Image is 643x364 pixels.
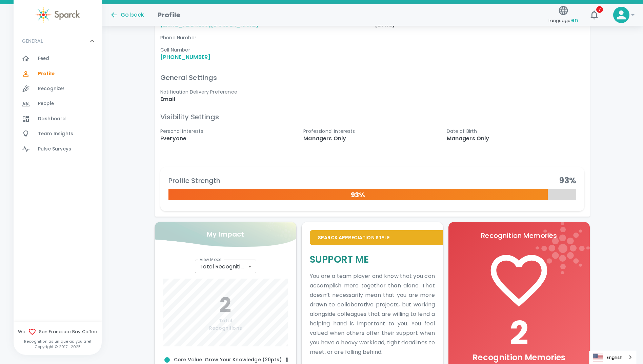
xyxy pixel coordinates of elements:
[195,260,256,273] div: Total Recognitions
[589,351,636,364] a: English
[38,130,73,137] span: Team Insights
[14,51,102,159] div: GENERAL
[548,16,578,25] span: Language:
[586,7,602,23] button: 7
[473,352,565,363] span: Recognition Memories
[200,257,222,262] label: View Mode
[447,128,584,135] p: Date of Birth
[447,135,584,143] p: Managers Only
[589,351,636,364] div: Language
[310,253,435,266] h5: Support Me
[38,70,55,77] span: Profile
[559,175,576,186] h5: 93 %
[160,72,584,83] h6: General Settings
[207,229,244,240] p: My Impact
[14,142,102,157] a: Pulse Surveys
[14,96,102,111] a: People
[14,112,102,126] a: Dashboard
[36,7,80,23] img: Sparck logo
[160,53,210,61] a: [PHONE_NUMBER]
[160,46,369,53] p: Cell Number
[160,34,369,41] p: Phone Number
[38,55,49,62] span: Feed
[303,135,441,143] p: Managers Only
[22,38,43,44] p: GENERAL
[303,128,441,135] p: Professional Interests
[160,128,298,135] p: Personal Interests
[14,31,102,51] div: GENERAL
[110,11,144,19] button: Go back
[160,135,298,143] p: Everyone
[375,21,584,29] p: [DATE]
[160,21,258,28] a: [EMAIL_ADDRESS][DOMAIN_NAME]
[14,126,102,141] a: Team Insights
[160,112,584,122] h6: Visibility Settings
[571,16,578,24] span: en
[457,314,582,352] h1: 2
[14,66,102,81] a: Profile
[310,271,435,357] p: You are a team player and know that you can accomplish more together than alone. That doesn’t nec...
[160,95,298,103] p: Email
[546,3,581,27] button: Language:en
[536,222,590,274] img: logo
[14,328,102,336] span: We San Francisco Bay Coffee
[596,6,603,13] span: 7
[163,356,285,364] span: Core Value: Grow Your Knowledge (20pts)
[38,100,54,107] span: People
[168,175,220,186] h6: Profile Strength
[589,351,636,364] aside: Language selected: English
[14,7,102,23] a: Sparck logo
[38,85,64,92] span: Recognize!
[14,344,102,349] p: Copyright © 2017 - 2025
[38,146,71,153] span: Pulse Surveys
[14,339,102,344] p: Recognition as unique as you are!
[158,9,180,20] h1: Profile
[14,51,102,66] a: Feed
[318,234,435,241] p: Sparck Appreciation Style
[14,81,102,96] a: Recognize!
[160,88,298,95] p: Notification Delivery Preference
[38,116,66,122] span: Dashboard
[168,189,548,200] h6: 93%
[457,230,582,241] p: Recognition Memories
